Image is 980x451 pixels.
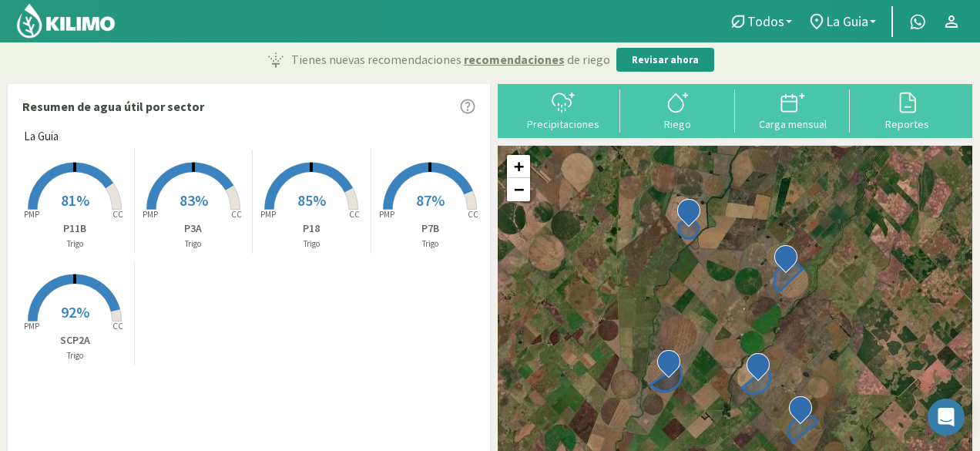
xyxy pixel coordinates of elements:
[616,48,714,72] button: Revisar ahora
[350,209,361,220] tspan: CC
[507,155,530,178] a: Zoom in
[507,178,530,201] a: Zoom out
[16,332,134,348] p: SCP2A
[632,52,699,68] p: Revisar ahora
[468,209,479,220] tspan: CC
[416,190,445,210] span: 87%
[510,119,616,130] div: Precipitaciones
[16,220,134,237] p: P11B
[928,399,965,436] div: Open Intercom Messenger
[180,190,208,210] span: 83%
[16,349,134,362] p: Trigo
[379,209,394,220] tspan: PMP
[135,220,253,237] p: P3A
[253,220,371,237] p: P18
[24,128,59,146] span: La Guia
[747,13,784,29] span: Todos
[740,119,845,130] div: Carga mensual
[61,190,89,210] span: 81%
[371,220,490,237] p: P7B
[625,119,730,130] div: Riego
[253,237,371,251] p: Trigo
[24,209,39,220] tspan: PMP
[567,50,610,69] span: de riego
[231,209,242,220] tspan: CC
[143,209,158,220] tspan: PMP
[16,237,134,251] p: Trigo
[135,237,253,251] p: Trigo
[260,209,276,220] tspan: PMP
[297,190,326,210] span: 85%
[291,50,610,69] p: Tienes nuevas recomendaciones
[850,89,965,130] button: Reportes
[22,97,204,116] p: Resumen de agua útil por sector
[854,119,960,130] div: Reportes
[113,209,124,220] tspan: CC
[735,89,850,130] button: Carga mensual
[61,302,89,321] span: 92%
[826,13,868,29] span: La Guia
[371,237,490,251] p: Trigo
[505,89,620,130] button: Precipitaciones
[24,321,39,332] tspan: PMP
[113,321,124,332] tspan: CC
[464,50,565,69] span: recomendaciones
[620,89,735,130] button: Riego
[15,2,116,39] img: Kilimo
